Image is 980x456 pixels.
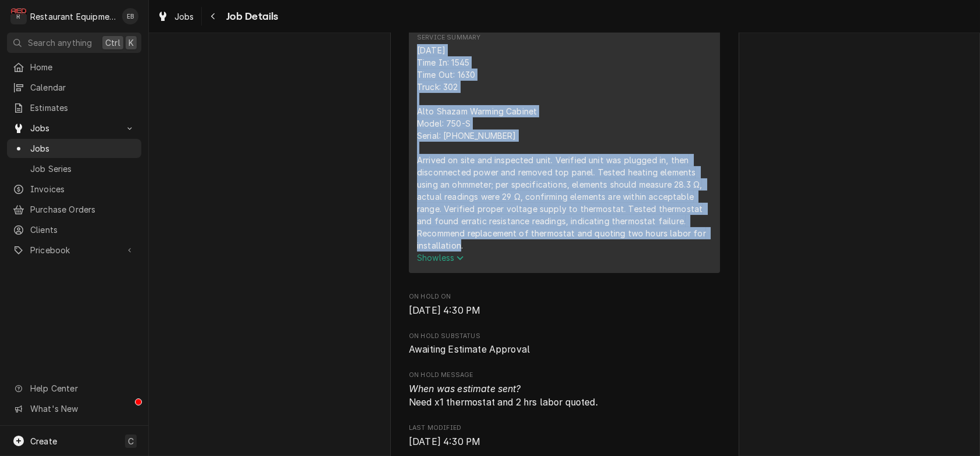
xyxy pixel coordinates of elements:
span: Invoices [30,183,136,195]
span: Job Details [223,9,279,24]
div: Restaurant Equipment Diagnostics [30,10,116,23]
div: EB [122,8,138,24]
div: R [10,8,27,24]
a: Go to Pricebook [7,240,141,260]
span: Jobs [174,10,194,23]
span: What's New [30,403,134,415]
span: Ctrl [105,37,120,49]
span: Help Center [30,382,134,394]
span: K [129,37,134,49]
span: Estimates [30,102,136,114]
button: Search anythingCtrlK [7,33,141,53]
i: When was estimate sent? [409,383,521,394]
span: On Hold Message [409,371,720,380]
a: Jobs [152,7,199,26]
a: Jobs [7,139,141,158]
div: Restaurant Equipment Diagnostics's Avatar [10,8,27,24]
button: Navigate back [204,7,223,26]
span: Last Modified [409,423,720,433]
a: Home [7,58,141,77]
div: Emily Bird's Avatar [122,8,138,24]
a: Job Series [7,159,141,178]
div: Service Summary [417,33,480,42]
span: [DATE] 4:30 PM [409,305,480,316]
span: Last Modified [409,435,720,449]
a: Clients [7,220,141,239]
a: Purchase Orders [7,200,141,219]
span: Job Series [30,163,136,175]
span: Show less [417,253,464,263]
span: Clients [30,224,136,236]
span: C [128,435,134,447]
a: Invoices [7,179,141,199]
div: [DATE] Time In: 1545 Time Out: 1630 Truck: 302 Alto Shazam Warming Cabinet Model: 750-S Serial: [... [417,44,712,252]
a: Calendar [7,78,141,97]
span: Jobs [30,142,136,155]
div: On Hold Message [409,371,720,410]
span: On Hold Message [409,382,720,410]
span: [DATE] 4:30 PM [409,436,480,447]
a: Go to Jobs [7,119,141,138]
button: Showless [417,252,712,264]
span: On Hold On [409,292,720,301]
div: On Hold SubStatus [409,332,720,357]
div: Last Modified [409,423,720,448]
div: On Hold On [409,292,720,317]
span: On Hold SubStatus [409,343,720,357]
span: Home [30,61,136,73]
span: Purchase Orders [30,203,136,216]
a: Go to Help Center [7,379,141,398]
span: Pricebook [30,244,118,256]
span: Awaiting Estimate Approval [409,344,530,355]
span: On Hold On [409,304,720,318]
span: Search anything [28,37,92,49]
span: Create [30,436,57,446]
a: Go to What's New [7,399,141,418]
span: Calendar [30,81,136,94]
span: Need x1 thermostat and 2 hrs labor quoted. [409,383,598,408]
span: Jobs [30,122,118,134]
a: Estimates [7,98,141,117]
span: On Hold SubStatus [409,332,720,341]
